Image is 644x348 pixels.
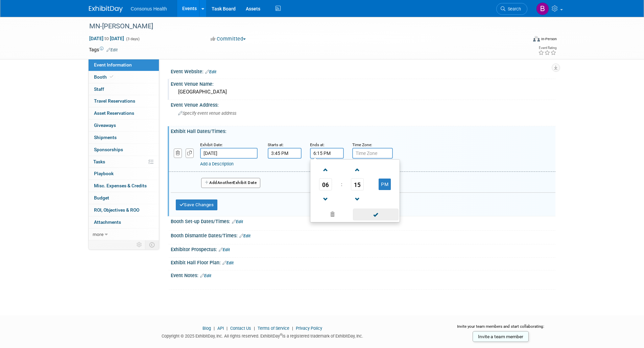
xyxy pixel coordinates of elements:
[94,147,123,152] span: Sponsorships
[89,156,159,168] a: Tasks
[89,204,159,216] a: ROI, Objectives & ROO
[352,148,393,159] input: Time Zone
[171,270,555,279] div: Event Notes:
[312,210,354,219] a: Clear selection
[217,326,224,331] a: API
[351,178,364,190] span: Pick Minute
[473,331,529,342] a: Invite a team member
[94,183,147,188] span: Misc. Expenses & Credits
[106,48,118,52] a: Edit
[538,46,556,50] div: Event Rating
[200,142,223,147] small: Exhibit Date:
[340,178,343,190] td: :
[222,261,234,265] a: Edit
[94,98,135,104] span: Travel Reservations
[134,240,145,249] td: Personalize Event Tab Strip
[110,75,113,79] i: Booth reservation complete
[176,199,218,210] button: Save Changes
[536,2,549,15] img: Bridget Crane
[87,20,517,32] div: MN-[PERSON_NAME]
[93,159,105,164] span: Tasks
[202,326,211,331] a: Blog
[94,195,109,200] span: Budget
[268,142,284,147] small: Starts at:
[219,247,230,252] a: Edit
[171,258,555,266] div: Exhibit Hall Floor Plan:
[310,148,344,159] input: End Time
[131,6,167,11] span: Consonus Health
[171,126,555,135] div: Exhibit Hall Dates/Times:
[125,37,140,41] span: (3 days)
[351,161,364,178] a: Increment Minute
[200,161,234,166] a: Add a Description
[232,219,243,224] a: Edit
[268,148,302,159] input: Start Time
[93,232,103,237] span: more
[225,326,229,331] span: |
[351,190,364,208] a: Decrement Minute
[296,326,322,331] a: Privacy Policy
[171,100,555,108] div: Event Venue Address:
[212,326,216,331] span: |
[89,46,118,53] td: Tags
[505,6,521,11] span: Search
[319,190,332,208] a: Decrement Hour
[89,144,159,156] a: Sponsorships
[171,216,555,225] div: Booth Set-up Dates/Times:
[319,178,332,190] span: Pick Hour
[171,231,555,239] div: Booth Dismantle Dates/Times:
[200,273,211,278] a: Edit
[103,36,110,41] span: to
[89,132,159,143] a: Shipments
[89,168,159,180] a: Playbook
[94,62,132,68] span: Event Information
[94,135,117,140] span: Shipments
[487,35,557,45] div: Event Format
[89,216,159,228] a: Attachments
[89,192,159,204] a: Budget
[379,179,391,190] button: PM
[89,229,159,240] a: more
[290,326,295,331] span: |
[171,244,555,253] div: Exhibitor Prospectus:
[239,234,251,238] a: Edit
[217,180,233,185] span: Another
[94,86,104,92] span: Staff
[94,207,139,213] span: ROI, Objectives & ROO
[205,70,216,74] a: Edit
[230,326,251,331] a: Contact Us
[533,36,540,42] img: Format-Inperson.png
[94,123,116,128] span: Giveaways
[89,71,159,83] a: Booth
[89,180,159,192] a: Misc. Expenses & Credits
[94,74,115,80] span: Booth
[89,35,124,42] span: [DATE] [DATE]
[176,87,550,97] div: [GEOGRAPHIC_DATA]
[319,161,332,178] a: Increment Hour
[145,240,159,249] td: Toggle Event Tabs
[496,3,527,15] a: Search
[541,36,557,42] div: In-Person
[89,59,159,71] a: Event Information
[94,171,114,176] span: Playbook
[252,326,257,331] span: |
[352,210,399,220] a: Done
[208,35,248,43] button: Committed
[178,111,236,116] span: Specify event venue address
[94,219,121,225] span: Attachments
[94,110,134,116] span: Asset Reservations
[200,148,258,159] input: Date
[89,331,436,339] div: Copyright © 2025 ExhibitDay, Inc. All rights reserved. ExhibitDay is a registered trademark of Ex...
[258,326,289,331] a: Terms of Service
[89,119,159,131] a: Giveaways
[89,83,159,95] a: Staff
[89,6,123,12] img: ExhibitDay
[280,333,282,337] sup: ®
[89,95,159,107] a: Travel Reservations
[171,79,555,87] div: Event Venue Name:
[352,142,372,147] small: Time Zone:
[201,178,261,188] button: AddAnotherExhibit Date
[310,142,325,147] small: Ends at:
[446,324,555,334] div: Invite your team members and start collaborating:
[89,107,159,119] a: Asset Reservations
